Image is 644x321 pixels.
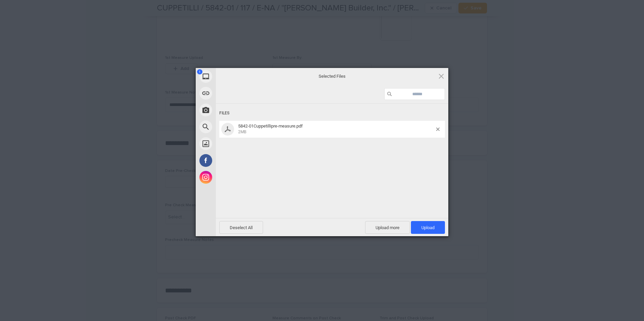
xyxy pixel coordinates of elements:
[196,68,277,85] div: My Device
[196,118,277,135] div: Web Search
[265,73,399,79] span: Selected Files
[238,123,303,129] span: 5842-01Cuppetillipre-measure.pdf
[238,130,246,134] span: 2MB
[438,72,445,80] span: Click here or hit ESC to close picker
[219,221,263,234] span: Deselect All
[196,169,277,186] div: Instagram
[219,107,445,119] div: Files
[196,152,277,169] div: Facebook
[197,69,202,74] span: 1
[411,221,445,234] span: Upload
[365,221,410,234] span: Upload more
[421,225,434,230] span: Upload
[196,102,277,118] div: Take Photo
[196,135,277,152] div: Unsplash
[236,123,436,135] span: 5842-01Cuppetillipre-measure.pdf
[196,85,277,102] div: Link (URL)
